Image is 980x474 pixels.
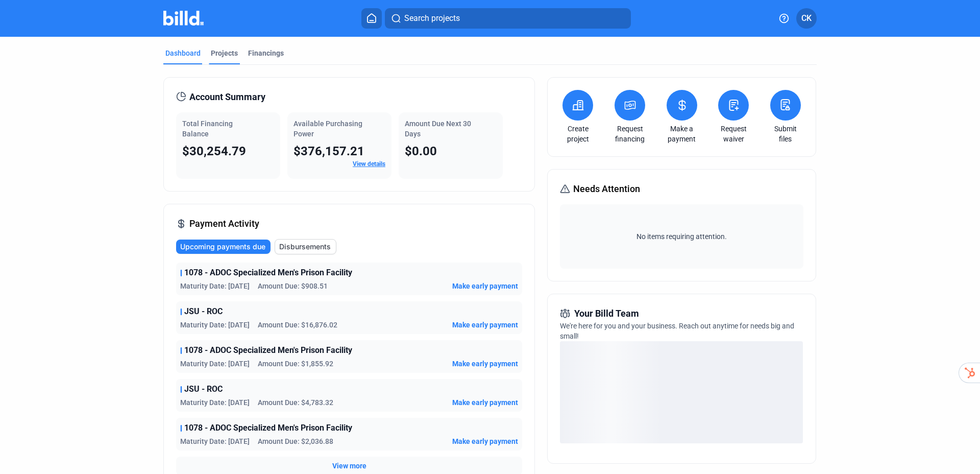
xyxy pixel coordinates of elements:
span: Amount Due: $1,855.92 [258,359,333,369]
button: Make early payment [452,359,518,369]
button: Upcoming payments due [176,240,271,254]
button: Search projects [385,8,631,29]
span: $0.00 [405,144,437,158]
span: We're here for you and your business. Reach out anytime for needs big and small! [560,322,794,340]
a: Create project [560,124,596,144]
button: Make early payment [452,320,518,330]
span: Amount Due: $908.51 [258,281,328,291]
span: Upcoming payments due [180,242,265,252]
span: Your Billd Team [574,306,639,321]
div: Projects [211,48,238,58]
span: Amount Due: $16,876.02 [258,320,337,330]
span: Amount Due: $2,036.88 [258,436,333,446]
span: JSU - ROC [184,305,223,318]
span: $376,157.21 [293,144,364,158]
button: Make early payment [452,436,518,446]
span: Disbursements [279,242,331,252]
a: Request financing [612,124,648,144]
span: 1078 - ADOC Specialized Men's Prison Facility [184,344,352,357]
span: Maturity Date: [DATE] [180,397,250,408]
button: View more [332,461,366,471]
span: Payment Activity [189,217,259,231]
span: Needs Attention [573,182,640,196]
button: Make early payment [452,397,518,408]
span: Maturity Date: [DATE] [180,359,250,369]
span: CK [801,12,812,25]
span: 1078 - ADOC Specialized Men's Prison Facility [184,267,352,279]
span: Maturity Date: [DATE] [180,436,250,446]
span: $30,254.79 [182,144,246,158]
div: Dashboard [165,48,201,58]
span: 1078 - ADOC Specialized Men's Prison Facility [184,422,352,434]
div: loading [560,341,803,443]
span: No items requiring attention. [564,231,799,242]
span: Amount Due: $4,783.32 [258,397,333,408]
span: Total Financing Balance [182,120,233,138]
div: Financings [248,48,284,58]
span: JSU - ROC [184,383,223,395]
span: Account Summary [189,90,265,104]
span: Maturity Date: [DATE] [180,320,250,330]
button: Disbursements [275,239,336,254]
button: Make early payment [452,281,518,291]
a: Submit files [768,124,803,144]
button: CK [796,8,817,29]
a: Make a payment [664,124,700,144]
span: Amount Due Next 30 Days [405,120,471,138]
a: Request waiver [716,124,751,144]
span: Available Purchasing Power [293,120,362,138]
img: Billd Company Logo [163,11,204,26]
span: Maturity Date: [DATE] [180,281,250,291]
a: View details [353,160,385,168]
span: Search projects [404,12,460,25]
